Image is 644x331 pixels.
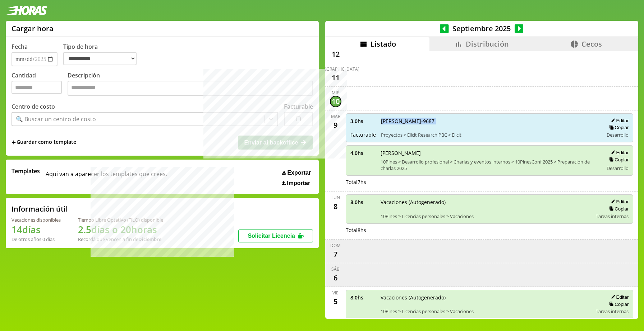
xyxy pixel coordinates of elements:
[238,230,313,242] button: Solicitar Licencia
[607,206,629,212] button: Copiar
[381,308,591,315] span: 10Pines > Licencias personales > Vacaciones
[63,52,137,65] select: Tipo de hora
[330,96,341,107] div: 10
[11,167,40,175] span: Templates
[330,200,341,212] div: 8
[330,242,341,249] div: dom
[11,71,68,98] label: Cantidad
[381,294,591,301] span: Vacaciones (Autogenerado)
[6,6,47,15] img: logotipo
[381,199,591,205] span: Vacaciones (Autogenerado)
[607,157,629,163] button: Copiar
[346,227,634,233] div: Total 8 hs
[330,119,341,131] div: 9
[11,217,61,223] div: Vacaciones disponibles
[46,167,167,186] span: Aqui van a aparecer los templates que crees.
[138,236,161,242] b: Diciembre
[331,266,340,272] div: sáb
[11,103,55,110] label: Centro de costo
[596,213,629,219] span: Tareas internas
[350,199,376,205] span: 8.0 hs
[466,39,509,49] span: Distribución
[330,272,341,284] div: 6
[596,308,629,315] span: Tareas internas
[331,194,340,200] div: lun
[11,24,54,33] h1: Cargar hora
[331,113,340,119] div: mar
[284,103,313,110] label: Facturable
[381,132,599,138] span: Proyectos > Elicit Research PBC > Elicit
[332,290,339,296] div: vie
[346,179,634,185] div: Total 7 hs
[609,199,629,205] button: Editar
[68,81,313,96] textarea: Descripción
[78,223,163,236] h1: 2.5 días o 20 horas
[381,150,599,156] span: [PERSON_NAME]
[11,138,16,146] span: +
[609,118,629,124] button: Editar
[449,24,515,33] span: Septiembre 2025
[350,131,376,138] span: Facturable
[381,159,599,171] span: 10Pines > Desarrollo profesional > Charlas y eventos internos > 10PinesConf 2025 > Preparacion de...
[287,180,310,186] span: Importar
[287,170,311,176] span: Exportar
[280,169,313,176] button: Exportar
[607,301,629,307] button: Copiar
[609,294,629,300] button: Editar
[330,72,341,84] div: 11
[312,66,359,72] div: [DEMOGRAPHIC_DATA]
[609,150,629,156] button: Editar
[325,51,638,318] div: scrollable content
[607,124,629,131] button: Copiar
[350,294,376,301] span: 8.0 hs
[332,90,339,96] div: mié
[68,71,313,98] label: Descripción
[330,249,341,260] div: 7
[607,165,629,171] span: Desarrollo
[607,132,629,138] span: Desarrollo
[381,118,599,124] span: [PERSON_NAME]-9687
[11,81,62,94] input: Cantidad
[11,223,61,236] h1: 14 días
[350,150,376,156] span: 4.0 hs
[78,217,163,223] div: Tiempo Libre Optativo (TiLO) disponible
[248,233,295,239] span: Solicitar Licencia
[16,115,96,123] div: 🔍 Buscar un centro de costo
[11,204,68,214] h2: Información útil
[371,39,396,49] span: Listado
[350,118,376,124] span: 3.0 hs
[78,236,163,242] div: Recordá que vencen a fin de
[11,138,76,146] span: +Guardar como template
[11,236,61,242] div: De otros años: 0 días
[330,296,341,307] div: 5
[581,39,602,49] span: Cecos
[63,43,142,66] label: Tipo de hora
[11,43,28,51] label: Fecha
[381,213,591,219] span: 10Pines > Licencias personales > Vacaciones
[330,48,341,60] div: 12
